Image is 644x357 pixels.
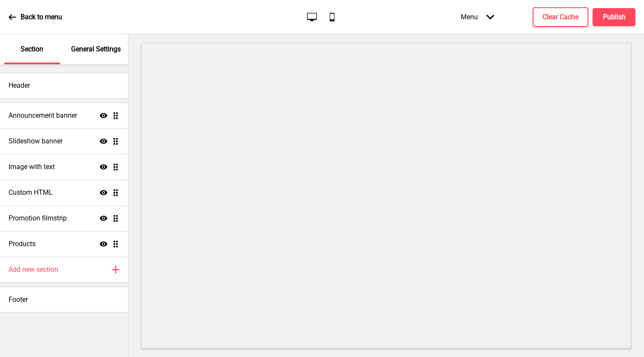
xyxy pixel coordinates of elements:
[9,188,53,197] h4: Custom HTML
[21,45,43,54] p: Section
[9,137,63,146] h4: Slideshow banner
[603,12,626,22] h4: Publish
[9,6,62,29] a: Back to menu
[71,45,121,54] p: General Settings
[533,7,588,27] button: Clear Cache
[9,111,77,120] h4: Announcement banner
[21,12,62,22] p: Back to menu
[9,239,36,249] h4: Products
[9,265,58,274] h4: Add new section
[9,214,67,223] h4: Promotion filmstrip
[452,4,503,30] div: Menu
[9,295,28,304] h4: Footer
[593,8,635,26] button: Publish
[543,12,578,22] h4: Clear Cache
[9,162,55,172] h4: Image with text
[9,81,30,90] h4: Header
